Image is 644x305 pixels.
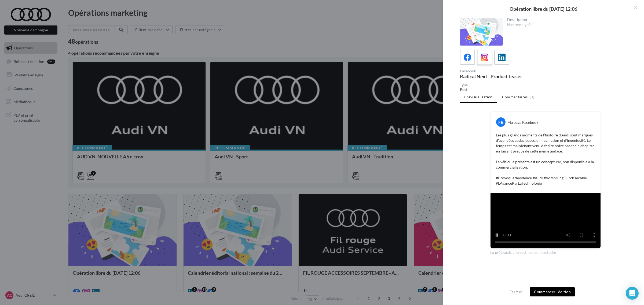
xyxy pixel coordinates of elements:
[451,6,635,11] div: Opération libre du [DATE] 12:06
[507,120,538,125] div: Ma page Facebook
[530,95,534,99] span: (0)
[507,23,627,27] div: Non renseignée
[502,94,528,100] span: Commentaires
[626,287,639,300] div: Open Intercom Messenger
[507,289,525,295] button: Fermer
[460,74,543,79] div: Radical Next - Product teaser
[460,69,543,73] div: Facebook
[507,18,627,21] div: Description
[460,87,631,92] div: Post
[496,117,506,127] div: FB
[530,287,575,296] button: Commencer l'édition
[460,83,631,87] div: Type
[496,132,595,186] p: Les plus grands moments de l’histoire d’Audi sont marqués d'avancées audacieuses, d’imagination e...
